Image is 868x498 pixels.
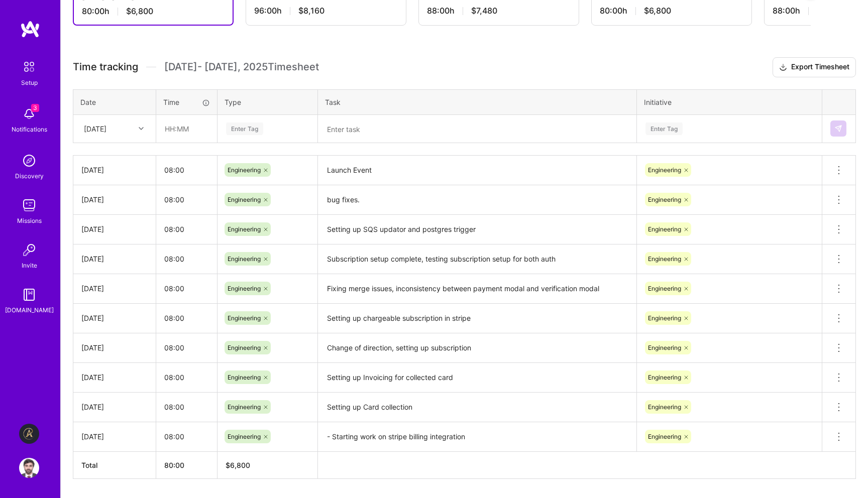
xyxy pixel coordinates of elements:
img: setup [19,56,40,77]
input: HH:MM [156,275,217,302]
div: Discovery [15,171,44,181]
th: Date [73,89,156,114]
div: [DATE] [81,342,148,353]
span: Engineering [228,285,261,292]
textarea: Setting up Invoicing for collected card [319,364,635,392]
span: $ 6,800 [226,461,250,469]
div: 80:00 h [82,6,225,17]
div: [DATE] [81,283,148,294]
span: Engineering [648,403,681,411]
div: 80:00 h [600,6,743,16]
span: Engineering [648,344,681,351]
th: Task [318,89,637,114]
div: Missions [17,215,42,226]
img: guide book [19,285,39,305]
textarea: Subscription setup complete, testing subscription setup for both auth [319,245,635,273]
div: 96:00 h [254,6,398,16]
span: Engineering [228,166,261,174]
span: Engineering [228,225,261,233]
div: 88:00 h [427,6,571,16]
span: Engineering [648,225,681,233]
span: Time tracking [73,61,138,73]
span: Engineering [648,433,681,440]
img: Aldea: Transforming Behavior Change Through AI-Driven Coaching [19,424,39,444]
div: [DATE] [81,431,148,442]
input: HH:MM [156,216,217,242]
textarea: - Starting work on stripe billing integration [319,423,635,451]
textarea: Setting up SQS updator and postgres trigger [319,216,635,243]
button: Export Timesheet [773,57,856,77]
img: User Avatar [19,458,39,478]
span: Engineering [228,403,261,411]
input: HH:MM [156,245,217,272]
span: Engineering [228,344,261,351]
img: logo [20,20,40,38]
img: Submit [834,125,842,133]
input: HH:MM [156,186,217,213]
div: Initiative [644,97,815,107]
span: $6,800 [644,6,671,16]
div: [DATE] [81,254,148,264]
input: HH:MM [156,423,217,450]
input: HH:MM [156,334,217,361]
input: HH:MM [156,364,217,391]
img: Invite [19,240,39,260]
div: Enter Tag [645,121,683,137]
textarea: Change of direction, setting up subscription [319,334,635,362]
span: 3 [31,104,39,112]
span: Engineering [648,374,681,381]
input: HH:MM [156,157,217,183]
span: $6,800 [126,6,153,17]
span: $8,160 [298,6,324,16]
span: Engineering [228,196,261,203]
textarea: Setting up Card collection [319,394,635,421]
a: Aldea: Transforming Behavior Change Through AI-Driven Coaching [17,424,42,444]
div: [DATE] [81,313,148,323]
textarea: Setting up chargeable subscription in stripe [319,305,635,332]
span: Engineering [648,166,681,174]
span: Engineering [648,285,681,292]
i: icon Chevron [139,126,144,131]
div: [DATE] [84,123,106,134]
span: Engineering [648,196,681,203]
a: User Avatar [17,458,42,478]
div: [DATE] [81,402,148,412]
div: Enter Tag [226,121,263,137]
th: 80:00 [156,451,218,478]
div: [DATE] [81,224,148,234]
span: [DATE] - [DATE] , 2025 Timesheet [164,61,319,73]
div: Setup [21,77,38,88]
div: [DATE] [81,165,148,175]
th: Total [73,451,156,478]
span: $7,480 [471,6,497,16]
i: icon Download [779,62,787,73]
img: discovery [19,151,39,171]
div: [DATE] [81,194,148,205]
span: Engineering [228,255,261,263]
input: HH:MM [156,394,217,420]
span: Engineering [648,314,681,322]
div: Notifications [12,124,47,135]
input: HH:MM [157,115,216,142]
input: HH:MM [156,305,217,331]
div: Invite [22,260,37,271]
span: Engineering [228,433,261,440]
img: teamwork [19,195,39,215]
textarea: Launch Event [319,157,635,184]
div: [DOMAIN_NAME] [5,305,54,315]
textarea: bug fixes. [319,186,635,214]
img: bell [19,104,39,124]
div: [DATE] [81,372,148,383]
th: Type [218,89,318,114]
textarea: Fixing merge issues, inconsistency between payment modal and verification modal [319,275,635,303]
div: Time [163,97,210,107]
span: Engineering [228,314,261,322]
span: Engineering [228,374,261,381]
span: Engineering [648,255,681,263]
